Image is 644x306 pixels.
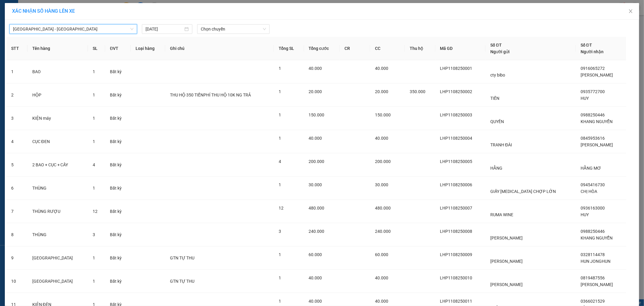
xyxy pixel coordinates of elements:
[490,142,512,147] span: TRANH ĐÀI
[440,275,473,280] span: LHP1108250010
[27,153,88,177] td: 2 BAO + CỤC + CÂY
[375,89,388,94] span: 20.000
[375,206,391,210] span: 480.000
[309,136,322,141] span: 40.000
[410,89,425,94] span: 350.000
[27,60,88,83] td: BAO
[165,37,274,60] th: Ghi chú
[375,66,388,71] span: 40.000
[490,166,502,171] span: HẰNG
[27,130,88,153] td: CỤC ĐEN
[105,37,131,60] th: ĐVT
[6,60,27,83] td: 1
[581,206,605,210] span: 0936163000
[93,279,95,284] span: 1
[581,49,604,54] span: Người nhận
[27,37,88,60] th: Tên hàng
[581,236,613,240] span: KHANG NGUYỄN
[440,66,473,71] span: LHP1108250001
[201,24,266,34] span: Chọn chuyến
[279,66,281,71] span: 1
[440,182,473,187] span: LHP1108250006
[490,282,523,287] span: [PERSON_NAME]
[105,153,131,177] td: Bất kỳ
[490,96,499,101] span: TIẾN
[581,259,610,264] span: HUN JONGHUN
[279,136,281,141] span: 1
[375,229,391,234] span: 240.000
[581,252,605,257] span: 0328114478
[105,107,131,130] td: Bất kỳ
[93,256,95,260] span: 1
[375,182,388,187] span: 30.000
[309,229,325,234] span: 240.000
[309,112,325,117] span: 150.000
[279,89,281,94] span: 1
[440,159,473,164] span: LHP1108250005
[6,270,27,293] td: 10
[93,232,95,237] span: 3
[88,37,105,60] th: SL
[490,73,505,77] span: cty bibo
[440,89,473,94] span: LHP1108250002
[581,142,613,147] span: [PERSON_NAME]
[581,73,613,77] span: [PERSON_NAME]
[105,246,131,270] td: Bất kỳ
[105,200,131,223] td: Bất kỳ
[581,136,605,141] span: 0845953616
[105,270,131,293] td: Bất kỳ
[490,189,556,194] span: GIẤY [MEDICAL_DATA] CHỢP LỚN
[581,275,605,280] span: 0819487556
[581,299,605,304] span: 0366021529
[27,223,88,246] td: THÙNG
[27,270,88,293] td: [GEOGRAPHIC_DATA]
[581,66,605,71] span: 0916065272
[309,159,325,164] span: 200.000
[581,166,601,171] span: HẰNG MƠ
[490,43,502,47] span: Số ĐT
[581,119,613,124] span: KHANG NGUYỄN
[309,275,322,280] span: 40.000
[581,89,605,94] span: 0935772700
[93,93,95,97] span: 1
[490,259,523,264] span: [PERSON_NAME]
[93,116,95,121] span: 1
[581,43,592,47] span: Số ĐT
[279,182,281,187] span: 1
[309,206,325,210] span: 480.000
[581,212,589,217] span: HUY
[581,112,605,117] span: 0988250446
[93,69,95,74] span: 1
[581,182,605,187] span: 0945416730
[581,96,589,101] span: HUY
[375,159,391,164] span: 200.000
[440,252,473,257] span: LHP1108250009
[375,112,391,117] span: 150.000
[370,37,405,60] th: CC
[490,236,523,240] span: [PERSON_NAME]
[279,112,281,117] span: 1
[6,246,27,270] td: 9
[375,299,388,304] span: 40.000
[628,9,633,14] span: close
[93,186,95,190] span: 1
[490,49,510,54] span: Người gửi
[93,162,95,167] span: 4
[170,93,251,97] span: THU HỘ 350 TIỀNPHÍ THU HỘ 10K NG TRẢ
[405,37,435,60] th: Thu hộ
[27,83,88,107] td: HỘP
[375,275,388,280] span: 40.000
[131,37,165,60] th: Loại hàng
[309,89,322,94] span: 20.000
[279,252,281,257] span: 1
[309,252,322,257] span: 60.000
[6,200,27,223] td: 7
[12,8,75,14] span: XÁC NHẬN SỐ HÀNG LÊN XE
[490,212,513,217] span: RUMA WINE
[581,282,613,287] span: [PERSON_NAME]
[375,136,388,141] span: 40.000
[279,229,281,234] span: 3
[13,24,133,34] span: Sài Gòn - Nha Trang
[105,60,131,83] td: Bất kỳ
[440,229,473,234] span: LHP1108250008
